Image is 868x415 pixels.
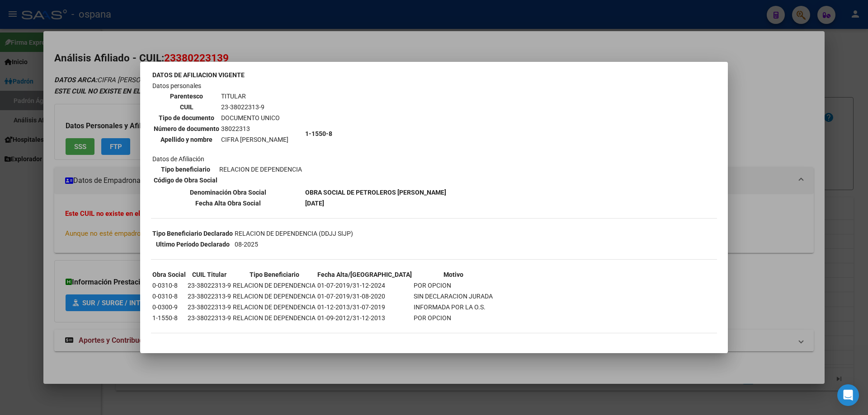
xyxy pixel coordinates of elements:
[187,313,231,323] td: 23-38022313-9
[317,302,412,312] td: 01-12-2013/31-07-2019
[232,280,316,290] td: RELACION DE DEPENDENCIA
[305,130,332,137] b: 1-1550-8
[234,239,354,249] td: 08-2025
[317,270,412,280] th: Fecha Alta/[GEOGRAPHIC_DATA]
[234,228,354,238] td: RELACION DE DEPENDENCIA (DDJJ SIJP)
[232,291,316,301] td: RELACION DE DEPENDENCIA
[152,198,304,208] th: Fecha Alta Obra Social
[413,270,493,280] th: Motivo
[187,280,231,290] td: 23-38022313-9
[153,91,220,101] th: Parentesco
[152,187,304,197] th: Denominación Obra Social
[317,313,412,323] td: 01-09-2012/31-12-2013
[837,384,859,406] div: Open Intercom Messenger
[152,270,186,280] th: Obra Social
[413,313,493,323] td: POR OPCION
[221,102,289,112] td: 23-38022313-9
[413,291,493,301] td: SIN DECLARACION JURADA
[152,239,233,249] th: Ultimo Período Declarado
[153,175,218,185] th: Código de Obra Social
[232,270,316,280] th: Tipo Beneficiario
[153,113,220,123] th: Tipo de documento
[305,200,324,207] b: [DATE]
[152,81,304,187] td: Datos personales Datos de Afiliación
[187,302,231,312] td: 23-38022313-9
[305,189,446,196] b: OBRA SOCIAL DE PETROLEROS [PERSON_NAME]
[152,302,186,312] td: 0-0300-9
[152,71,245,79] b: DATOS DE AFILIACION VIGENTE
[153,135,220,145] th: Apellido y nombre
[221,124,289,134] td: 38022313
[153,102,220,112] th: CUIL
[413,302,493,312] td: INFORMADA POR LA O.S.
[187,270,231,280] th: CUIL Titular
[413,280,493,290] td: POR OPCION
[221,113,289,123] td: DOCUMENTO UNICO
[317,291,412,301] td: 01-07-2019/31-08-2020
[153,124,220,134] th: Número de documento
[232,313,316,323] td: RELACION DE DEPENDENCIA
[221,135,289,145] td: CIFRA [PERSON_NAME]
[152,228,233,238] th: Tipo Beneficiario Declarado
[152,313,186,323] td: 1-1550-8
[219,164,302,174] td: RELACION DE DEPENDENCIA
[152,291,186,301] td: 0-0310-8
[187,291,231,301] td: 23-38022313-9
[232,302,316,312] td: RELACION DE DEPENDENCIA
[152,280,186,290] td: 0-0310-8
[317,280,412,290] td: 01-07-2019/31-12-2024
[221,91,289,101] td: TITULAR
[153,164,218,174] th: Tipo beneficiario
